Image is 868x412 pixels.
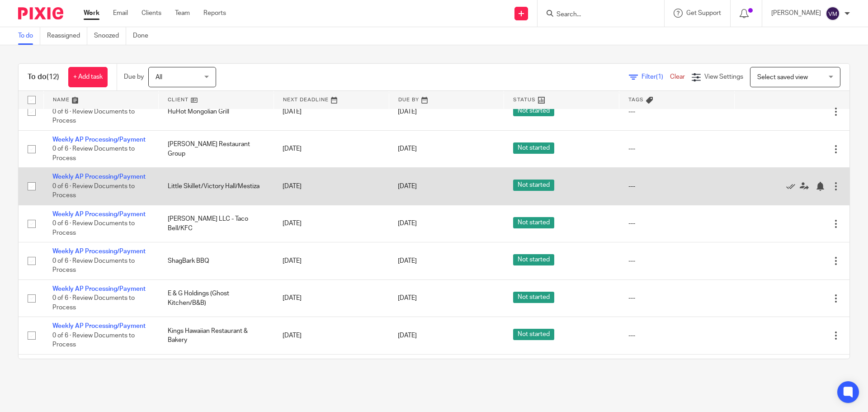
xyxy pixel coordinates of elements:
[513,180,554,191] span: Not started
[159,279,274,317] td: E & G Holdings (Ghost Kitchen/B&B)
[398,109,417,115] span: [DATE]
[274,93,389,130] td: [DATE]
[52,258,135,274] span: 0 of 6 · Review Documents to Process
[670,74,685,80] a: Clear
[274,205,389,242] td: [DATE]
[52,286,146,292] a: Weekly AP Processing/Payment
[113,9,128,18] a: Email
[398,258,417,264] span: [DATE]
[156,74,162,81] span: All
[47,27,87,45] a: Reassigned
[175,9,190,18] a: Team
[159,93,274,130] td: HuHot Mongolian Grill
[68,67,108,87] a: + Add task
[203,9,226,18] a: Reports
[513,217,554,228] span: Not started
[142,9,161,18] a: Clients
[771,9,821,18] p: [PERSON_NAME]
[556,11,637,19] input: Search
[52,109,135,124] span: 0 of 6 · Review Documents to Process
[398,146,417,152] span: [DATE]
[628,144,726,153] div: ---
[628,107,726,116] div: ---
[513,329,554,340] span: Not started
[84,9,99,18] a: Work
[52,211,146,218] a: Weekly AP Processing/Payment
[52,295,135,311] span: 0 of 6 · Review Documents to Process
[18,27,40,45] a: To do
[513,254,554,265] span: Not started
[786,182,800,191] a: Mark as done
[274,354,389,391] td: [DATE]
[656,74,663,80] span: (1)
[513,142,554,154] span: Not started
[628,182,726,191] div: ---
[52,137,146,143] a: Weekly AP Processing/Payment
[159,317,274,354] td: Kings Hawaiian Restaurant & Bakery
[628,256,726,265] div: ---
[159,130,274,167] td: [PERSON_NAME] Restaurant Group
[18,7,63,19] img: Pixie
[398,295,417,301] span: [DATE]
[628,331,726,340] div: ---
[398,221,417,227] span: [DATE]
[52,332,135,348] span: 0 of 6 · Review Documents to Process
[398,183,417,189] span: [DATE]
[274,279,389,317] td: [DATE]
[826,6,840,21] img: svg%3E
[274,168,389,205] td: [DATE]
[133,27,155,45] a: Done
[159,242,274,279] td: ShagBark BBQ
[686,10,721,16] span: Get Support
[274,317,389,354] td: [DATE]
[628,219,726,228] div: ---
[52,323,146,329] a: Weekly AP Processing/Payment
[52,183,135,199] span: 0 of 6 · Review Documents to Process
[159,168,274,205] td: Little Skillet/Victory Hall/Mestiza
[94,27,126,45] a: Snoozed
[52,220,135,236] span: 0 of 6 · Review Documents to Process
[274,242,389,279] td: [DATE]
[124,72,144,81] p: Due by
[159,205,274,242] td: [PERSON_NAME] LLC - Taco Bell/KFC
[398,332,417,339] span: [DATE]
[704,74,743,80] span: View Settings
[642,74,670,80] span: Filter
[52,248,146,255] a: Weekly AP Processing/Payment
[513,292,554,303] span: Not started
[52,146,135,161] span: 0 of 6 · Review Documents to Process
[757,74,808,81] span: Select saved view
[274,130,389,167] td: [DATE]
[628,294,726,303] div: ---
[628,97,644,102] span: Tags
[159,354,274,391] td: Local Goat
[52,174,146,180] a: Weekly AP Processing/Payment
[513,105,554,116] span: Not started
[47,73,59,81] span: (12)
[28,72,59,82] h1: To do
